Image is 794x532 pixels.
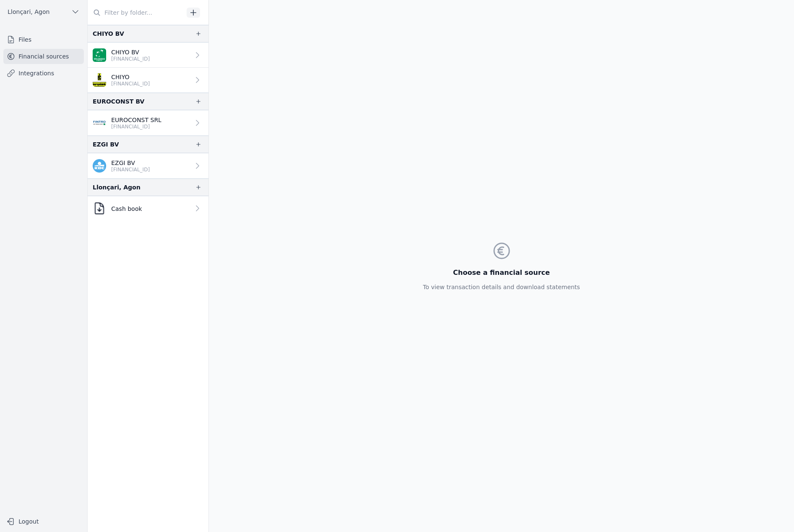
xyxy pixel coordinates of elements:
img: EUROPA_BANK_EURBBE99XXX.png [93,73,106,87]
font: Cash book [111,205,142,212]
font: Llonçari, Agon [8,8,50,15]
font: Logout [19,518,39,525]
a: CHIYO BV [FINANCIAL_ID] [88,43,209,68]
img: kbc.png [93,159,106,173]
font: Files [19,36,32,43]
font: Llonçari, Agon [93,184,140,191]
a: Financial sources [3,49,84,64]
font: [FINANCIAL_ID] [111,81,150,87]
font: CHIYO BV [93,30,124,37]
a: Cash book [88,196,209,221]
button: Logout [3,515,84,528]
input: Filter by folder... [88,5,184,20]
a: EZGI BV [FINANCIAL_ID] [88,153,209,178]
font: EUROCONST SRL [111,117,161,123]
font: [FINANCIAL_ID] [111,124,150,130]
a: Integrations [3,66,84,81]
font: [FINANCIAL_ID] [111,56,150,62]
font: EZGI BV [111,160,135,166]
font: Choose a financial source [453,269,550,277]
img: FINTRO_BE_BUSINESS_GEBABEBB.png [93,116,106,130]
font: EUROCONST BV [93,98,144,105]
font: CHIYO BV [111,49,139,56]
button: Llonçari, Agon [3,5,84,19]
font: Integrations [19,70,54,77]
a: CHIYO [FINANCIAL_ID] [88,68,209,93]
img: BNP_BE_BUSINESS_GEBABEBB.png [93,48,106,62]
font: [FINANCIAL_ID] [111,167,150,173]
img: document-arrow-down.png [93,202,106,215]
font: Financial sources [19,53,69,60]
font: EZGI BV [93,141,119,148]
a: EUROCONST SRL [FINANCIAL_ID] [88,110,209,136]
a: Files [3,32,84,47]
font: CHIYO [111,74,129,80]
font: To view transaction details and download statements [423,284,580,290]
